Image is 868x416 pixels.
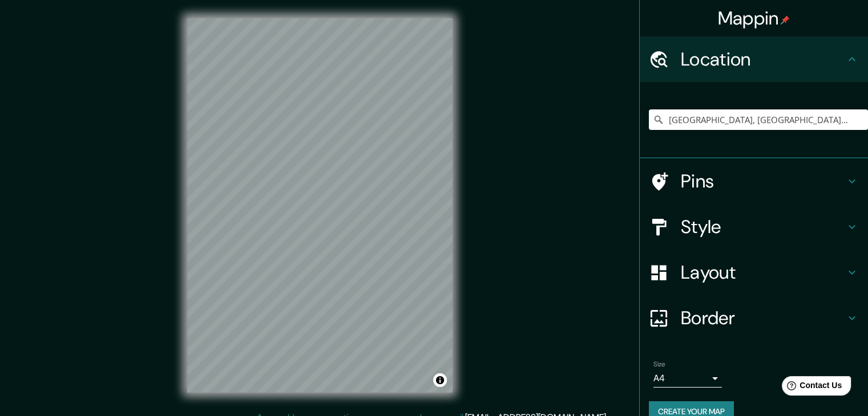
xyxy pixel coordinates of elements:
h4: Mappin [718,7,790,30]
button: Toggle attribution [433,373,447,387]
label: Size [653,360,665,369]
h4: Layout [681,261,845,284]
div: Border [640,295,868,341]
h4: Location [681,48,845,71]
h4: Style [681,215,845,238]
canvas: Map [187,18,453,393]
input: Pick your city or area [649,109,868,130]
div: A4 [653,369,722,388]
div: Layout [640,250,868,295]
div: Pins [640,158,868,204]
h4: Pins [681,170,845,193]
iframe: Help widget launcher [766,372,855,403]
h4: Border [681,307,845,329]
img: pin-icon.png [781,15,790,25]
div: Location [640,36,868,82]
div: Style [640,204,868,250]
